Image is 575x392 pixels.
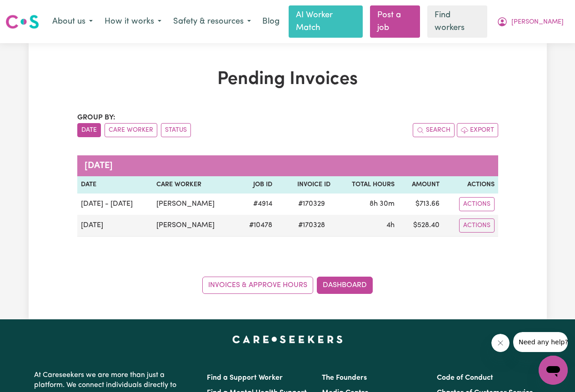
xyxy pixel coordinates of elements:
span: [PERSON_NAME] [511,17,564,27]
td: [DATE] - [DATE] [77,194,153,215]
button: My Account [491,12,570,31]
iframe: Message from company [513,332,568,352]
td: [DATE] [77,215,153,237]
button: How it works [99,12,167,31]
th: Total Hours [334,176,398,194]
button: Export [457,123,498,137]
button: Safety & resources [167,12,257,31]
img: Careseekers logo [5,14,39,30]
a: Find workers [427,5,487,38]
th: Invoice ID [276,176,334,194]
a: Find a Support Worker [207,374,283,382]
iframe: Button to launch messaging window [539,356,568,385]
h1: Pending Invoices [77,69,498,90]
button: sort invoices by date [77,123,101,137]
td: $ 528.40 [398,215,443,237]
button: sort invoices by care worker [105,123,157,137]
a: AI Worker Match [289,5,363,38]
td: [PERSON_NAME] [153,194,237,215]
td: # 4914 [237,194,276,215]
a: Careseekers home page [232,336,343,343]
span: Need any help? [5,6,55,14]
td: $ 713.66 [398,194,443,215]
button: Actions [459,218,495,233]
a: Invoices & Approve Hours [202,277,313,294]
a: Code of Conduct [437,374,493,382]
a: Post a job [370,5,420,38]
a: The Founders [322,374,367,382]
th: Job ID [237,176,276,194]
a: Dashboard [317,277,373,294]
span: Group by: [77,114,115,121]
caption: [DATE] [77,155,498,176]
button: sort invoices by paid status [161,123,191,137]
td: [PERSON_NAME] [153,215,237,237]
button: Actions [459,197,495,211]
a: Careseekers logo [5,11,39,32]
th: Date [77,176,153,194]
th: Care Worker [153,176,237,194]
iframe: Close message [491,334,510,352]
th: Amount [398,176,443,194]
td: # 10478 [237,215,276,237]
span: # 170328 [293,220,330,231]
a: Blog [257,12,285,32]
button: About us [46,12,99,31]
span: # 170329 [293,198,330,209]
span: 4 hours [386,222,395,229]
th: Actions [443,176,498,194]
span: 8 hours 30 minutes [370,200,395,208]
button: Search [413,123,455,137]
